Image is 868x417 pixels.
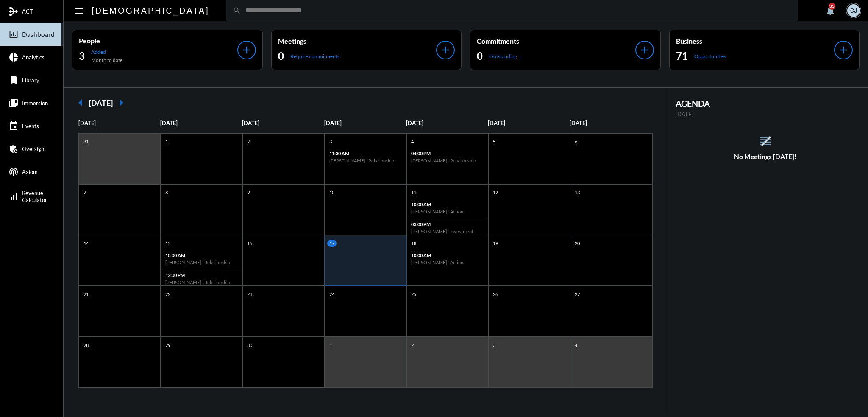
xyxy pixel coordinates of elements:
[72,94,89,111] mat-icon: arrow_left
[491,341,498,349] p: 3
[22,77,39,84] span: Library
[78,120,160,126] p: [DATE]
[491,138,498,145] p: 5
[409,291,418,298] p: 25
[22,31,55,38] span: Dashboard
[165,260,238,265] h6: [PERSON_NAME] - Relationship
[676,111,856,118] p: [DATE]
[491,240,500,247] p: 19
[8,144,19,154] mat-icon: admin_panel_settings
[278,49,284,63] h2: 0
[245,341,254,349] p: 30
[8,52,19,62] mat-icon: pie_chart
[573,138,579,145] p: 6
[22,123,39,129] span: Events
[489,53,517,59] p: Outstanding
[406,120,488,126] p: [DATE]
[570,120,651,126] p: [DATE]
[92,4,209,17] h2: [DEMOGRAPHIC_DATA]
[573,341,579,349] p: 4
[411,209,484,214] h6: [PERSON_NAME] - Action
[163,341,172,349] p: 29
[79,49,85,63] h2: 3
[440,44,451,56] mat-icon: add
[74,6,84,16] mat-icon: Side nav toggle icon
[245,291,254,298] p: 23
[22,100,48,106] span: Immersion
[165,252,238,258] p: 10:00 AM
[163,291,172,298] p: 22
[411,229,484,234] h6: [PERSON_NAME] - Investment
[329,151,402,156] p: 11:30 AM
[676,49,688,63] h2: 71
[165,280,238,285] h6: [PERSON_NAME] - Relationship
[91,49,122,55] p: Added
[163,240,172,247] p: 15
[241,44,253,56] mat-icon: add
[327,291,337,298] p: 24
[22,146,46,152] span: Oversight
[163,138,170,145] p: 1
[327,189,337,196] p: 10
[411,252,484,258] p: 10:00 AM
[847,4,860,17] div: CJ
[324,120,406,126] p: [DATE]
[573,240,582,247] p: 20
[676,98,856,109] h2: AGENDA
[758,134,772,148] mat-icon: reorder
[639,44,651,56] mat-icon: add
[8,75,19,85] mat-icon: bookmark
[837,44,849,56] mat-icon: add
[411,158,484,163] h6: [PERSON_NAME] - Relationship
[8,29,19,39] mat-icon: insert_chart_outlined
[163,189,170,196] p: 8
[676,37,835,45] p: Business
[81,291,91,298] p: 21
[160,120,242,126] p: [DATE]
[8,121,19,131] mat-icon: event
[81,240,91,247] p: 14
[81,341,91,349] p: 28
[8,191,19,202] mat-icon: signal_cellular_alt
[245,240,254,247] p: 16
[411,151,484,156] p: 04:00 PM
[70,2,87,19] button: Toggle sidenav
[8,98,19,108] mat-icon: collections_bookmark
[573,291,582,298] p: 27
[245,189,252,196] p: 9
[22,168,38,175] span: Axiom
[667,153,864,160] h5: No Meetings [DATE]!
[8,6,19,17] mat-icon: mediation
[409,341,416,349] p: 2
[278,37,437,45] p: Meetings
[245,138,252,145] p: 2
[233,6,241,15] mat-icon: search
[327,240,337,247] p: 17
[477,49,483,63] h2: 0
[491,189,500,196] p: 12
[8,167,19,177] mat-icon: podcasts
[89,98,113,107] h2: [DATE]
[411,221,484,227] p: 03:00 PM
[22,8,33,15] span: ACT
[694,53,726,59] p: Opportunities
[165,272,238,278] p: 12:00 PM
[829,3,835,10] div: 35
[113,94,130,111] mat-icon: arrow_right
[81,138,91,145] p: 31
[22,190,47,203] span: Revenue Calculator
[327,341,334,349] p: 1
[491,291,500,298] p: 26
[79,36,237,45] p: People
[573,189,582,196] p: 13
[409,189,418,196] p: 11
[477,37,635,45] p: Commitments
[327,138,334,145] p: 3
[290,53,339,59] p: Require commitments
[409,240,418,247] p: 18
[81,189,88,196] p: 7
[329,158,402,163] h6: [PERSON_NAME] - Relationship
[22,54,45,61] span: Analytics
[411,202,484,207] p: 10:00 AM
[242,120,324,126] p: [DATE]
